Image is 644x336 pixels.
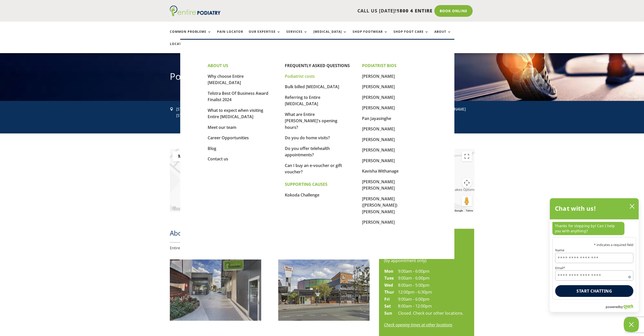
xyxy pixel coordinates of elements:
[362,137,395,142] a: [PERSON_NAME]
[170,6,221,16] img: logo (1)
[628,275,631,277] span: Required field
[555,266,633,270] label: Email*
[555,243,633,247] p: * indicates a required field
[555,270,633,281] input: Email
[208,156,228,162] a: Contact us
[208,146,216,151] a: Blog
[398,282,464,289] td: 8:00am - 5:00pm
[170,107,173,111] span: 
[462,178,472,188] button: Map camera controls
[170,228,370,240] h2: About Entire [MEDICAL_DATA] [GEOGRAPHIC_DATA]
[362,63,397,68] strong: PODIATRIST BIOS
[398,303,464,310] td: 8:00am - 12:00pm
[170,245,370,251] p: Entire [MEDICAL_DATA] is the only [MEDICAL_DATA] clinic located within the .
[208,108,263,120] a: What to expect when visiting Entire [MEDICAL_DATA]
[170,42,195,53] a: Locations
[384,289,394,295] strong: Thur
[606,302,639,312] a: Powered by Olark
[362,196,397,215] a: [PERSON_NAME] ([PERSON_NAME]) [PERSON_NAME]
[285,163,342,175] a: Can I buy an e-voucher or gift voucher?
[434,5,473,17] a: Book Online
[172,151,193,161] button: Show street map
[384,257,469,264] div: (by appointment only)
[628,203,636,210] button: close chatbox
[393,30,429,41] a: Shop Foot Care
[362,95,395,100] a: [PERSON_NAME]
[624,317,639,332] button: Close Chatbox
[170,259,261,320] img: North Lakes Podiatrist Entire Podiatry
[208,125,236,130] a: Meet our team
[313,30,347,41] a: [MEDICAL_DATA]
[398,289,464,296] td: 12:00pm - 6:30pm
[384,303,391,309] strong: Sat
[217,30,243,41] a: Pain Locator
[353,30,388,41] a: Shop Footwear
[362,219,395,225] a: [PERSON_NAME]
[552,222,624,235] p: Thanks for stopping by! Can I help you with anything?
[208,73,244,86] a: Why choose Entire [MEDICAL_DATA]
[384,275,394,281] strong: Tues
[208,90,268,103] a: Telstra Best Of Business Award Finalist 2024
[285,95,320,107] a: Referring to Entire [MEDICAL_DATA]
[362,147,395,153] a: [PERSON_NAME]
[285,146,330,158] a: Do you offer telehealth appointments?
[384,296,390,302] strong: Fri
[285,181,327,187] strong: SUPPORTING CAUSES
[466,209,473,212] a: Terms
[398,268,464,275] td: 9:00am - 6:00pm
[285,63,350,68] a: FREQUENTLY ASKED QUESTIONS
[285,135,330,141] a: Do you do home visits?
[170,30,211,41] a: Common Problems
[362,105,395,111] a: [PERSON_NAME]
[462,196,472,206] button: Drag Pegman onto the map to open Street View
[170,70,474,85] h1: Podiatrist [GEOGRAPHIC_DATA]
[362,158,395,163] a: [PERSON_NAME]
[362,116,391,121] a: Pan Jayasinghe
[384,268,393,274] strong: Mon
[285,73,315,79] a: Podiatrist costs
[285,192,319,198] a: Kokoda Challenge
[384,282,393,288] strong: Wed
[285,84,339,89] a: Bulk billed [MEDICAL_DATA]
[362,126,395,132] a: [PERSON_NAME]
[555,203,596,213] h2: Chat with us!
[362,168,399,174] a: Kavisha Withanage
[176,106,241,119] p: [STREET_ADDRESS], [STREET_ADDRESS]
[249,30,281,41] a: Our Expertise
[171,206,188,212] img: Google
[208,63,228,68] strong: ABOUT US
[240,8,433,14] p: CALL US [DATE]!
[619,303,623,310] span: by
[397,8,433,14] span: 1800 4 ENTIRE
[550,219,639,237] div: chat
[398,296,464,303] td: 9:00am - 6:00pm
[434,30,451,41] a: About
[555,253,633,263] input: Name
[170,12,221,17] a: Entire Podiatry
[384,322,452,328] a: Check opening times at other locations
[286,30,308,41] a: Services
[278,259,370,320] img: North Lakes Podiatrist Entire Podiatry
[555,285,633,297] button: Start chatting
[171,206,188,212] a: Click to see this area on Google Maps
[398,275,464,282] td: 9:00am - 6:00pm
[606,303,619,310] span: powered
[362,73,395,79] a: [PERSON_NAME]
[208,135,249,141] a: Career Opportunities
[362,179,395,191] a: [PERSON_NAME] [PERSON_NAME]
[555,249,633,252] label: Name
[462,151,472,161] button: Toggle fullscreen view
[285,112,337,130] a: What are Entire [PERSON_NAME]'s opening hours?
[550,198,639,312] div: olark chatbox
[384,310,392,316] strong: Sun
[398,310,464,317] td: Closed. Check our other locations.
[362,84,395,89] a: [PERSON_NAME]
